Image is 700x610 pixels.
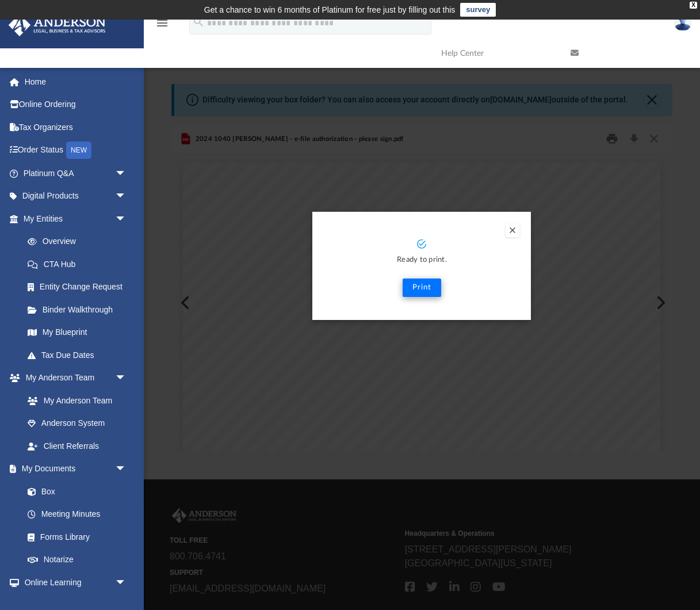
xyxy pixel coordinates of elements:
p: Ready to print. [324,254,519,267]
a: survey [460,3,496,17]
a: My Documentsarrow_drop_down [8,457,138,481]
a: My Entitiesarrow_drop_down [8,207,144,230]
img: User Pic [674,14,691,31]
span: arrow_drop_down [115,162,138,185]
div: Get a chance to win 6 months of Platinum for free just by filling out this [204,3,456,17]
a: menu [155,22,169,30]
a: Client Referrals [16,434,138,457]
a: Home [8,70,144,93]
a: Box [16,480,132,503]
div: Preview [171,124,672,452]
a: Meeting Minutes [16,503,138,526]
a: Help Center [433,30,562,76]
a: Overview [16,230,144,253]
button: Print [403,279,441,297]
a: Online Learningarrow_drop_down [8,571,138,594]
a: Entity Change Request [16,276,144,299]
span: arrow_drop_down [115,457,138,481]
span: arrow_drop_down [115,185,138,208]
a: Anderson System [16,412,138,435]
a: Notarize [16,548,138,571]
div: close [690,2,697,9]
a: Tax Organizers [8,116,144,139]
a: Online Ordering [8,93,144,116]
a: My Blueprint [16,321,138,344]
i: menu [155,16,169,30]
a: Order StatusNEW [8,139,144,162]
a: Binder Walkthrough [16,298,144,321]
i: search [192,16,205,28]
span: arrow_drop_down [115,367,138,390]
a: CTA Hub [16,253,144,276]
a: Tax Due Dates [16,344,144,367]
a: My Anderson Team [16,389,132,412]
img: Anderson Advisors Platinum Portal [5,14,109,36]
span: arrow_drop_down [115,571,138,594]
a: Digital Productsarrow_drop_down [8,185,144,208]
span: arrow_drop_down [115,207,138,231]
a: Forms Library [16,525,132,548]
a: Platinum Q&Aarrow_drop_down [8,162,144,185]
div: NEW [66,142,91,159]
a: My Anderson Teamarrow_drop_down [8,367,138,390]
